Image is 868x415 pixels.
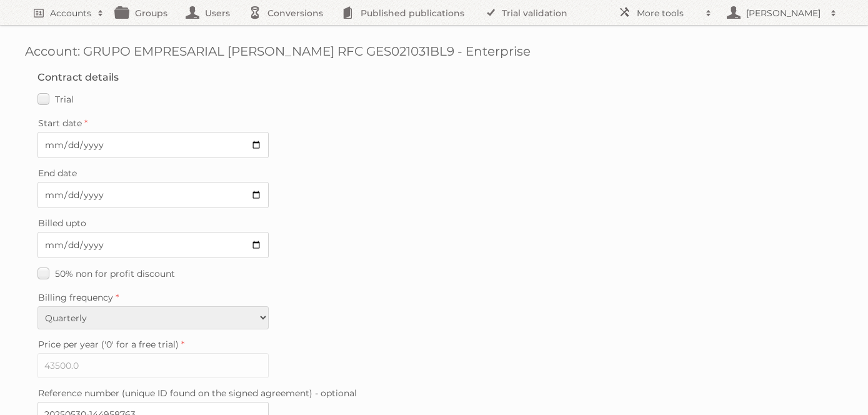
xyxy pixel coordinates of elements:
span: End date [38,167,77,179]
h2: More tools [637,7,699,19]
h2: [PERSON_NAME] [743,7,824,19]
span: Billing frequency [38,292,113,303]
h1: Account: GRUPO EMPRESARIAL [PERSON_NAME] RFC GES021031BL9 - Enterprise [25,44,843,59]
span: 50% non for profit discount [55,268,175,279]
legend: Contract details [37,71,119,83]
span: Price per year ('0' for a free trial) [38,339,179,350]
span: Trial [55,94,74,105]
span: Billed upto [38,217,86,229]
span: Start date [38,117,82,129]
span: Reference number (unique ID found on the signed agreement) - optional [38,387,357,399]
h2: Accounts [50,7,91,19]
